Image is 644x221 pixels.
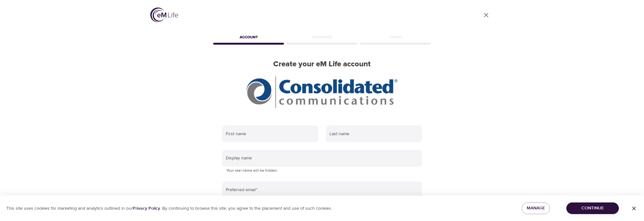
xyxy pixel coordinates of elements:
[566,202,619,214] button: Continue
[247,76,397,108] img: CCI%20logo_rgb_hr.jpg
[527,204,545,212] span: Manage
[133,206,160,211] a: Privacy Policy
[522,202,550,214] button: Manage
[150,8,178,22] img: logo
[212,60,432,69] h2: Create your eM Life account
[571,204,614,212] span: Continue
[226,168,418,174] p: Your real name will be hidden.
[479,8,494,23] a: close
